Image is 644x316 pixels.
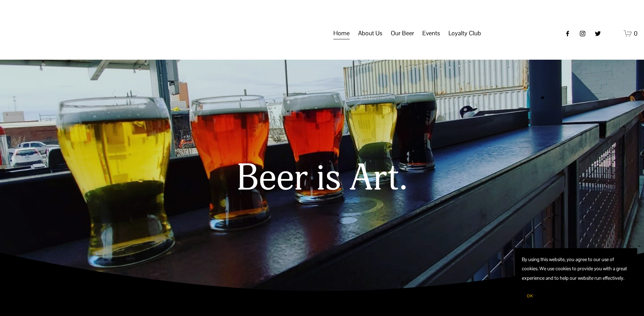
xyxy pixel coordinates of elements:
img: Two Docs Brewing Co. [6,13,82,54]
span: About Us [358,27,382,39]
a: instagram-unauth [579,30,586,37]
h1: Beer is Art. [85,158,560,199]
a: folder dropdown [391,27,414,40]
span: Our Beer [391,27,414,39]
a: folder dropdown [422,27,440,40]
p: By using this website, you agree to our use of cookies. We use cookies to provide you with a grea... [522,255,630,283]
a: Facebook [564,30,571,37]
span: Events [422,27,440,39]
section: Cookie banner [515,248,637,309]
span: Loyalty Club [448,27,481,39]
a: twitter-unauth [594,30,601,37]
a: Home [333,27,350,40]
button: OK [522,290,538,302]
a: folder dropdown [448,27,481,40]
span: 0 [634,29,638,37]
a: 0 items in cart [624,29,638,38]
span: OK [527,293,533,299]
a: folder dropdown [358,27,382,40]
